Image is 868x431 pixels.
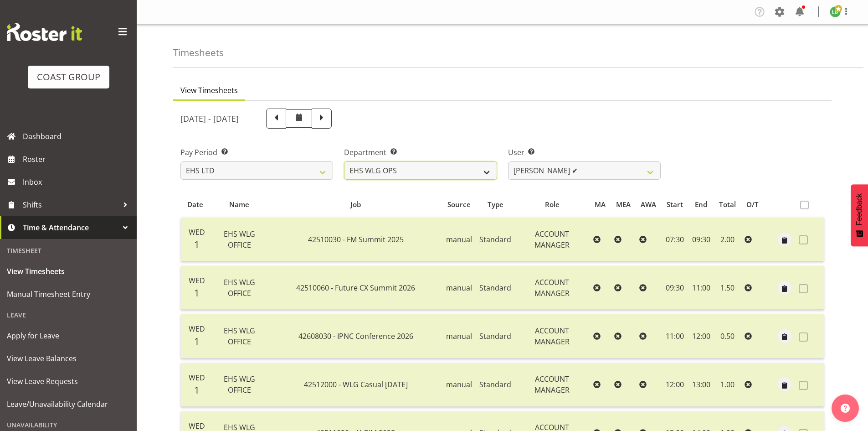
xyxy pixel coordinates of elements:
a: View Leave Balances [2,347,134,370]
div: COAST GROUP [37,70,100,84]
span: EHS WLG OFFICE [224,326,255,347]
td: 12:00 [688,314,714,358]
span: MEA [616,199,631,210]
h5: [DATE] - [DATE] [180,114,239,124]
div: Timesheet [2,241,134,260]
span: Wed [189,227,205,237]
img: help-xxl-2.png [841,404,850,413]
td: 1.00 [714,363,741,407]
span: 1 [194,384,200,396]
span: Inbox [23,175,132,189]
a: Manual Timesheet Entry [2,283,134,306]
span: 42510060 - Future CX Summit 2026 [296,283,415,293]
span: Wed [189,421,205,431]
label: Pay Period [180,147,333,158]
span: Date [187,199,203,210]
span: Wed [189,275,205,286]
td: 07:30 [662,218,688,261]
td: Standard [476,314,515,358]
span: manual [446,331,472,341]
span: 42512000 - WLG Casual [DATE] [304,379,408,389]
span: manual [446,234,472,244]
td: 1.50 [714,266,741,310]
span: 1 [194,335,200,348]
span: ACCOUNT MANAGER [534,374,570,395]
td: 2.00 [714,218,741,261]
label: User [508,147,661,158]
img: lu-budden8051.jpg [830,6,841,17]
td: 11:00 [662,314,688,358]
span: Feedback [855,193,863,225]
span: Roster [23,152,132,166]
span: Total [719,199,736,210]
span: ACCOUNT MANAGER [534,326,570,347]
td: 13:00 [688,363,714,407]
span: End [695,199,707,210]
td: 09:30 [662,266,688,310]
span: Leave/Unavailability Calendar [7,397,130,411]
span: Job [350,199,361,210]
span: Apply for Leave [7,329,130,343]
span: View Leave Balances [7,352,130,365]
td: 09:30 [688,218,714,261]
a: View Leave Requests [2,370,134,393]
span: ACCOUNT MANAGER [534,229,570,250]
a: Apply for Leave [2,324,134,347]
span: Type [488,199,503,210]
h4: Timesheets [173,47,224,58]
span: View Leave Requests [7,374,130,388]
a: Leave/Unavailability Calendar [2,393,134,415]
span: View Timesheets [7,265,130,278]
td: 12:00 [662,363,688,407]
td: Standard [476,266,515,310]
span: Source [447,199,471,210]
span: Role [545,199,560,210]
span: O/T [746,199,759,210]
span: MA [595,199,606,210]
a: View Timesheets [2,260,134,283]
span: Shifts [23,198,118,212]
td: Standard [476,363,515,407]
label: Department [344,147,497,158]
span: EHS WLG OFFICE [224,277,255,298]
span: manual [446,379,472,389]
span: View Timesheets [180,85,238,96]
span: Start [667,199,683,210]
td: 0.50 [714,314,741,358]
span: 1 [194,286,200,299]
span: Time & Attendance [23,221,118,234]
span: manual [446,283,472,293]
span: EHS WLG OFFICE [224,229,255,250]
span: EHS WLG OFFICE [224,374,255,395]
button: Feedback - Show survey [851,184,868,246]
span: Wed [189,373,205,383]
span: 42608030 - IPNC Conference 2026 [298,331,413,341]
span: 1 [194,238,200,251]
span: ACCOUNT MANAGER [534,277,570,298]
td: Standard [476,218,515,261]
div: Leave [2,306,134,324]
span: Manual Timesheet Entry [7,287,130,301]
span: 42510030 - FM Summit 2025 [308,234,404,244]
img: Rosterit website logo [7,23,82,41]
span: Dashboard [23,130,132,143]
span: Wed [189,324,205,334]
td: 11:00 [688,266,714,310]
span: AWA [641,199,656,210]
span: Name [229,199,249,210]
